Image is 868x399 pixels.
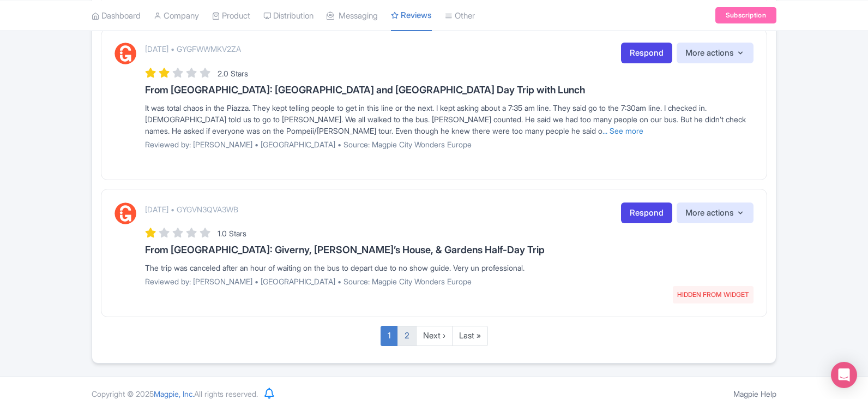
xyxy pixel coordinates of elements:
[733,389,776,398] a: Magpie Help
[621,203,672,224] a: Respond
[397,326,417,346] a: 2
[114,203,136,224] img: GetYourGuide Logo
[145,139,754,150] p: Reviewed by: [PERSON_NAME] • [GEOGRAPHIC_DATA] • Source: Magpie City Wonders Europe
[621,43,672,64] a: Respond
[154,1,199,31] a: Company
[381,326,398,346] a: 1
[145,245,754,255] h3: From [GEOGRAPHIC_DATA]: Giverny, [PERSON_NAME]’s House, & Gardens Half-Day Trip
[145,43,241,55] p: [DATE] • GYGFWWMKV2ZA
[114,43,136,64] img: GetYourGuide Logo
[673,286,754,303] span: HIDDEN FROM WIDGET
[145,85,754,96] h3: From [GEOGRAPHIC_DATA]: [GEOGRAPHIC_DATA] and [GEOGRAPHIC_DATA] Day Trip with Lunch
[677,203,754,224] button: More actions
[602,126,643,135] a: ... See more
[445,1,475,31] a: Other
[145,204,238,215] p: [DATE] • GYGVN3QVA3WB
[218,69,248,78] span: 2.0 Stars
[263,1,314,31] a: Distribution
[715,7,776,23] a: Subscription
[218,229,246,238] span: 1.0 Stars
[677,43,754,64] button: More actions
[154,389,194,398] span: Magpie, Inc.
[327,1,378,31] a: Messaging
[212,1,250,31] a: Product
[452,326,488,346] a: Last »
[145,262,754,273] div: The trip was canceled after an hour of waiting on the bus to depart due to no show guide. Very un...
[145,276,754,287] p: Reviewed by: [PERSON_NAME] • [GEOGRAPHIC_DATA] • Source: Magpie City Wonders Europe
[145,102,754,136] div: It was total chaos in the Piazza. They kept telling people to get in this line or the next. I kep...
[831,362,857,388] div: Open Intercom Messenger
[92,1,141,31] a: Dashboard
[416,326,453,346] a: Next ›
